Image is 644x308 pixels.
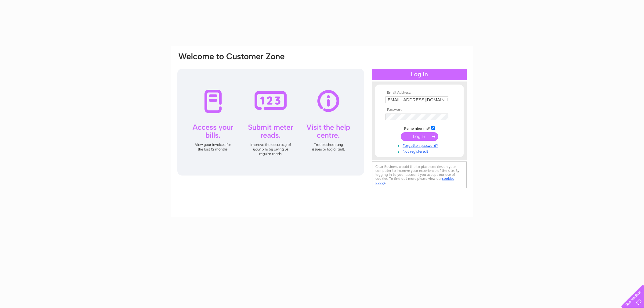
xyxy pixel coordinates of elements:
a: Forgotten password? [385,142,455,148]
th: Email Address: [384,91,455,95]
td: Remember me? [384,125,455,131]
th: Password: [384,108,455,112]
a: cookies policy [375,176,454,185]
div: Clear Business would like to place cookies on your computer to improve your experience of the sit... [372,161,467,188]
a: Not registered? [385,148,455,154]
input: Submit [401,132,438,141]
